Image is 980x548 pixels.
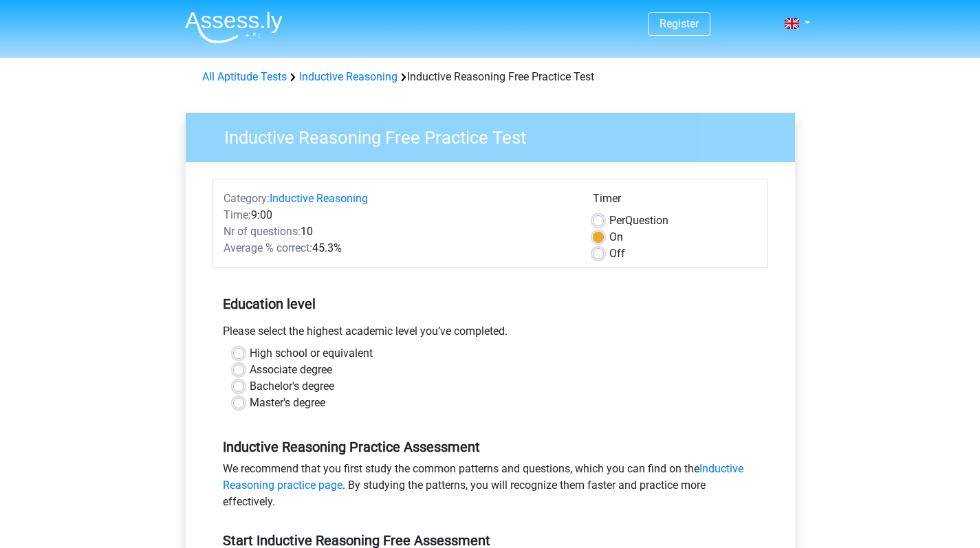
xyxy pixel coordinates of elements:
[213,207,582,223] div: 9:00
[185,11,283,43] img: Assessly
[224,241,312,254] span: Average % correct:
[197,69,784,85] div: Inductive Reasoning Free Practice Test
[270,192,368,205] a: Inductive Reasoning
[250,362,332,378] label: Associate degree
[213,240,582,256] div: 45.3%
[208,122,785,149] h3: Inductive Reasoning Free Practice Test
[609,229,623,245] label: On
[299,70,398,83] a: Inductive Reasoning
[224,208,251,221] span: Time:
[609,214,625,227] span: Per
[202,70,287,83] a: All Aptitude Tests
[213,223,582,240] div: 10
[250,345,373,362] label: High school or equivalent
[224,192,270,205] span: Category:
[593,190,757,212] div: Timer
[250,378,334,395] label: Bachelor's degree
[224,225,301,238] span: Nr of questions:
[250,395,325,411] label: Master's degree
[223,439,758,455] h5: Inductive Reasoning Practice Assessment
[609,212,668,229] label: Question
[660,17,699,30] a: Register
[223,290,758,318] h5: Education level
[213,323,768,345] div: Please select the highest academic level you’ve completed.
[609,245,625,262] label: Off
[213,461,768,516] div: We recommend that you first study the common patterns and questions, which you can find on the . ...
